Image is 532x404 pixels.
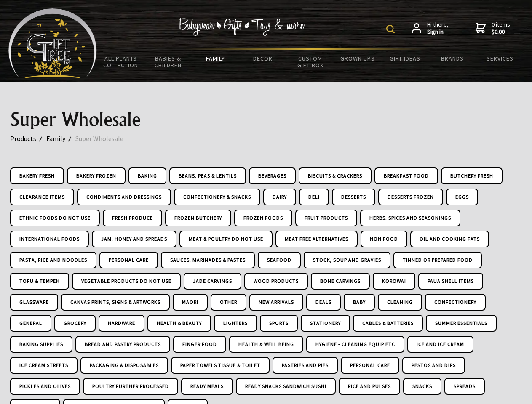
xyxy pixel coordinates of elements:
a: Health & Beauty [147,315,211,332]
h1: Super Wholesale [10,109,522,130]
a: Confectionery [425,294,486,311]
a: Non Food [361,231,407,247]
a: Oil and Cooking Fats [410,231,489,247]
a: Beans, Peas & Lentils [169,167,246,184]
a: Gift Ideas [381,50,429,67]
a: Grown Ups [334,50,382,67]
a: Sports [260,315,298,332]
a: International Foods [10,231,89,247]
a: Cleaning [378,294,422,311]
span: Hi there, [427,21,449,36]
a: Personal Care [341,357,399,374]
a: Grocery [54,315,96,332]
a: Brands [429,50,476,67]
a: Butchery Fresh [441,167,503,184]
a: Biscuits & Crackers [299,167,372,184]
img: Babywear - Gifts - Toys & more [179,18,305,36]
a: Packaging & Disposables [80,357,168,374]
img: product search [386,25,395,33]
a: Pestos And Dips [402,357,465,374]
a: Stationery [301,315,350,332]
a: Tofu & Tempeh [10,273,69,290]
a: New Arrivals [249,294,303,311]
a: Paper Towels Tissue & Toilet [171,357,270,374]
a: Hygiene - Cleaning Equip Etc [306,336,404,353]
a: Condiments and Dressings [77,189,171,205]
a: Decor [239,50,287,67]
a: Glassware [10,294,58,311]
a: Spreads [444,378,485,395]
a: Poultry Further Processed [83,378,178,395]
a: Beverages [249,167,296,184]
a: Family [192,50,239,67]
a: Pickles And Olives [10,378,80,395]
a: Maori [173,294,208,311]
a: Paua Shell Items [418,273,483,290]
a: Deals [306,294,341,311]
a: Cables & Batteries [353,315,423,332]
a: Canvas Prints, Signs & Artworks [61,294,170,311]
a: Bakery Fresh [10,167,64,184]
a: Seafood [258,252,301,268]
a: Ready Meals [181,378,233,395]
a: Herbs. Spices and Seasonings [360,210,460,226]
a: Jade Carvings [184,273,241,290]
a: Sauces, Marinades & Pastes [161,252,255,268]
a: Meat & Poultry DO NOT USE [179,231,273,247]
a: Rice And Pulses [339,378,400,395]
a: Ethnic Foods DO NOT USE [10,210,100,226]
a: Ice And Ice Cream [407,336,473,353]
a: Eggs [446,189,478,205]
a: Tinned or Prepared Food [393,252,482,268]
a: Bread And Pastry Products [75,336,170,353]
a: Vegetable Products DO NOT USE [72,273,181,290]
span: 0 items [492,21,510,36]
a: Snacks [403,378,441,395]
a: Baking [128,167,166,184]
a: Finger Food [173,336,226,353]
a: Confectionery & Snacks [174,189,260,205]
a: Pasta, Rice and Noodles [10,252,96,268]
a: Pastries And Pies [273,357,338,374]
strong: Sign in [427,28,449,36]
a: Products [10,133,46,144]
a: Super Wholesale [75,133,134,144]
a: Meat Free Alternatives [275,231,358,247]
a: 0 items$0.00 [476,21,510,36]
img: Babyware - Gifts - Toys and more... [8,8,97,78]
a: Services [476,50,524,67]
a: Fresh Produce [103,210,162,226]
a: Frozen Butchery [165,210,231,226]
a: Bakery Frozen [67,167,126,184]
a: Breakfast Food [374,167,438,184]
a: Summer Essentials [426,315,497,332]
a: All Plants Collection [97,50,144,74]
a: Deli [299,189,329,205]
a: Lighters [214,315,257,332]
a: Health & Well Being [229,336,303,353]
a: Family [46,133,75,144]
a: Dairy [263,189,296,205]
a: Desserts Frozen [378,189,443,205]
a: Baby [344,294,375,311]
a: Personal Care [99,252,158,268]
a: Baking Supplies [10,336,72,353]
a: Fruit Products [295,210,357,226]
a: Ice Cream Streets [10,357,78,374]
a: Desserts [332,189,375,205]
a: Hardware [99,315,144,332]
a: Korowai [373,273,415,290]
a: Babies & Children [144,50,192,74]
strong: $0.00 [492,28,510,36]
a: Jam, Honey and Spreads [92,231,176,247]
a: General [10,315,51,332]
a: Custom Gift Box [286,50,334,74]
a: Frozen Foods [234,210,292,226]
a: Stock, Soup and Gravies [304,252,390,268]
a: Bone Carvings [311,273,370,290]
a: Hi there,Sign in [412,21,449,36]
a: Wood Products [244,273,308,290]
a: Clearance Items [10,189,74,205]
a: Other [211,294,246,311]
a: Ready Snacks Sandwich Sushi [236,378,336,395]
